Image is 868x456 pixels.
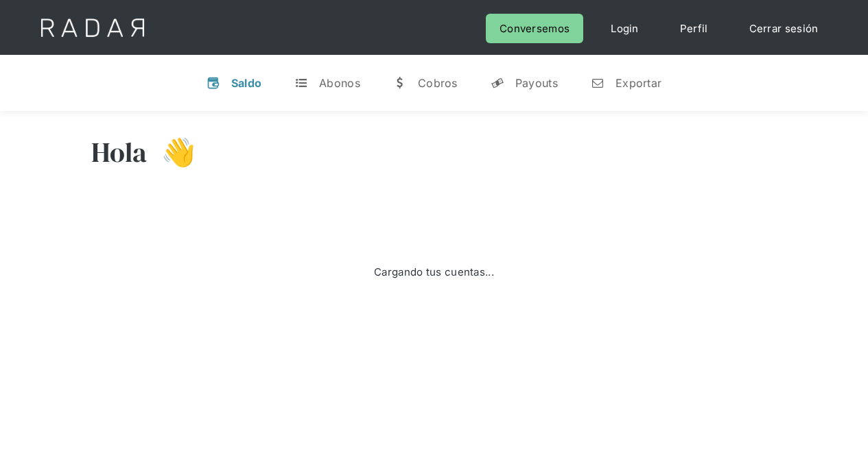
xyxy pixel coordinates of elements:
div: Saldo [231,76,262,90]
h3: 👋 [148,135,196,169]
div: Abonos [319,76,360,90]
div: n [591,76,605,90]
a: Login [597,14,653,43]
div: y [491,76,504,90]
div: Cargando tus cuentas... [374,263,494,281]
a: Cerrar sesión [736,14,832,43]
div: Exportar [615,76,661,90]
a: Conversemos [486,14,583,43]
div: v [207,76,220,90]
div: Payouts [515,76,558,90]
div: Cobros [418,76,458,90]
div: w [393,76,407,90]
h3: Hola [91,135,148,169]
div: t [294,76,308,90]
a: Perfil [666,14,722,43]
